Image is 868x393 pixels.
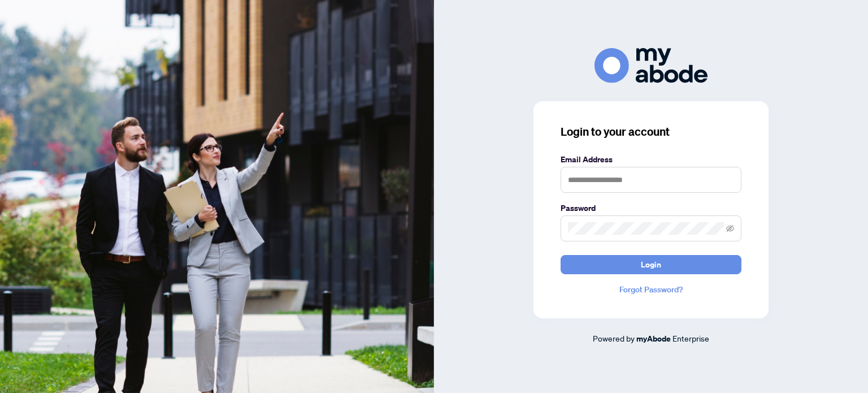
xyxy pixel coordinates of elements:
[641,256,661,274] span: Login
[561,153,741,166] label: Email Address
[726,224,734,232] span: eye-invisible
[561,124,741,140] h3: Login to your account
[561,283,741,296] a: Forgot Password?
[672,333,709,343] span: Enterprise
[593,333,635,343] span: Powered by
[561,202,741,214] label: Password
[636,332,671,345] a: myAbode
[561,255,741,274] button: Login
[594,48,708,83] img: ma-logo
